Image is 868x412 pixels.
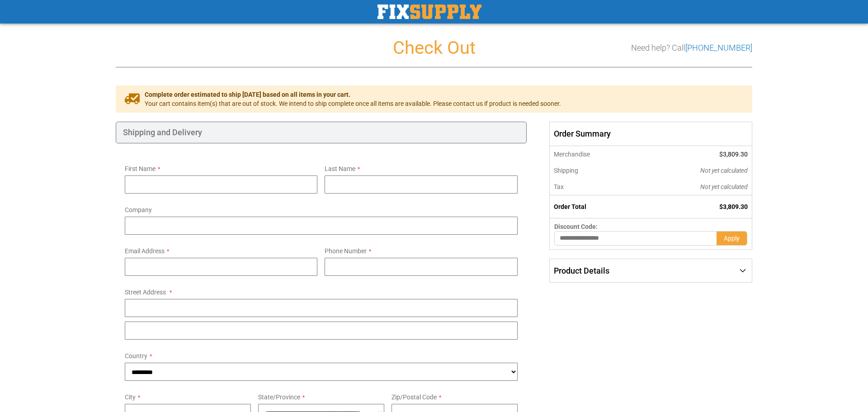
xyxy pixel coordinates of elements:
span: State/Province [258,393,300,401]
div: Shipping and Delivery [116,122,527,143]
span: Not yet calculated [700,167,748,174]
span: Order Summary [549,122,752,146]
h1: Check Out [116,38,752,58]
h3: Need help? Call [631,43,752,52]
span: Phone Number [325,247,367,255]
strong: Order Total [554,203,586,210]
span: Country [125,352,147,360]
span: First Name [125,165,156,172]
img: Fix Industrial Supply [377,5,481,19]
a: [PHONE_NUMBER] [685,43,752,52]
span: Not yet calculated [700,183,748,190]
button: Apply [717,231,747,246]
span: Last Name [325,165,355,172]
span: City [125,393,136,401]
span: Shipping [554,167,578,174]
span: Zip/Postal Code [392,393,437,401]
span: Apply [724,235,740,242]
a: store logo [377,5,481,19]
span: Street Address [125,289,166,296]
span: Email Address [125,247,165,255]
span: Company [125,206,152,213]
th: Merchandise [549,146,639,162]
span: Discount Code: [554,223,598,230]
span: Product Details [554,266,609,275]
span: $3,809.30 [719,203,748,210]
span: $3,809.30 [719,151,748,158]
th: Tax [549,179,639,195]
span: Your cart contains item(s) that are out of stock. We intend to ship complete once all items are a... [145,99,561,108]
span: Complete order estimated to ship [DATE] based on all items in your cart. [145,90,561,99]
